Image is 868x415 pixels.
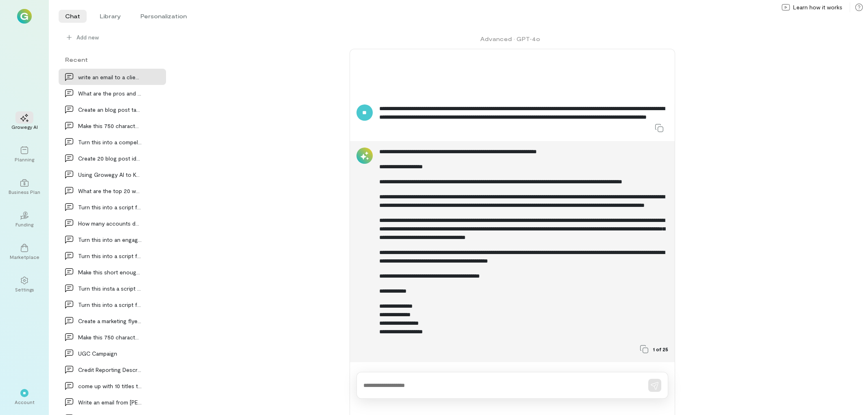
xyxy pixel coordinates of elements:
[78,235,142,244] div: Turn this into an engaging script for a social me…
[78,122,142,130] div: Make this 750 characters or less without missing…
[793,3,842,11] span: Learn how it works
[653,346,668,352] span: 1 of 25
[78,73,142,81] div: write an email to a client declining Order #16943…
[78,138,142,146] div: Turn this into a compelling Reel script targeting…
[78,365,142,374] div: Credit Reporting Descrepancies
[78,105,142,114] div: Create an blog post targeting Small Business Owne…
[78,300,142,309] div: Turn this into a script for a facebook reel: Wha…
[11,124,38,130] div: Growegy AI
[10,270,39,299] a: Settings
[9,189,40,195] div: Business Plan
[78,203,142,211] div: Turn this into a script for a facebook reel: Cur…
[10,172,39,202] a: Business Plan
[78,187,142,195] div: What are the top 20 ways small business owners ca…
[10,237,39,267] a: Marketplace
[78,268,142,276] div: Make this short enough for a quarter page flyer:…
[15,286,34,293] div: Settings
[78,154,142,163] div: Create 20 blog post ideas for Growegy, Inc. (Grow…
[93,10,127,23] li: Library
[78,89,142,98] div: What are the pros and cons of a net 30 vs a tradi…
[78,398,142,406] div: Write an email from [PERSON_NAME] Twist, Customer Success…
[78,317,142,325] div: Create a marketing flyer for the company Re-Leash…
[78,382,142,390] div: come up with 10 titles that say: Journey Towards…
[10,140,39,169] a: Planning
[15,221,33,228] div: Funding
[10,205,39,234] a: Funding
[15,399,35,405] div: Account
[78,333,142,341] div: Make this 750 characters or less: Paying Before…
[78,170,142,179] div: Using Growegy AI to Keep You Moving
[78,284,142,293] div: Turn this insta a script for an instagram reel:…
[59,10,87,23] li: Chat
[59,55,166,64] div: Recent
[78,349,142,358] div: UGC Campaign
[78,252,142,260] div: Turn this into a script for an Instagram Reel: W…
[77,33,99,41] span: Add new
[134,10,193,23] li: Personalization
[15,156,34,163] div: Planning
[78,219,142,228] div: How many accounts do I need to build a business c…
[10,254,39,260] div: Marketplace
[10,107,39,137] a: Growegy AI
